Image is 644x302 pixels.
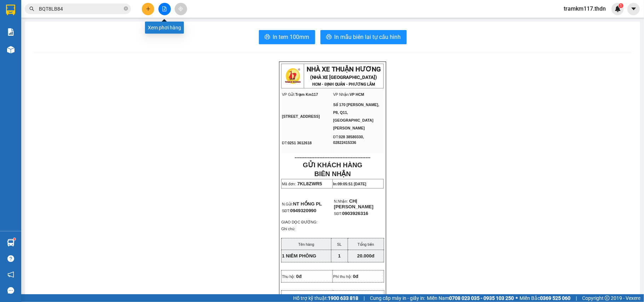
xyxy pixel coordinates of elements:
span: ⚪️ [516,297,518,300]
span: 1 [338,253,341,259]
span: tramkm117.thdn [558,4,611,13]
span: file-add [162,6,167,11]
strong: NHÀ XE THUẬN HƯƠNG [307,65,381,73]
span: VP Gửi: [282,92,295,97]
span: NT HỒNG PL [293,201,322,207]
span: printer [265,34,270,41]
span: plus [146,6,151,11]
button: aim [175,3,187,15]
span: notification [7,271,14,278]
span: Phí thu hộ: [333,274,352,279]
button: printerIn tem 100mm [259,30,315,44]
strong: 1900 633 818 [328,295,358,301]
div: VP HCM [60,6,117,14]
img: logo [284,67,302,85]
strong: 0708 023 035 - 0935 103 250 [449,295,514,301]
span: caret-down [631,6,637,12]
span: Mã đơn: [282,182,296,186]
span: Cung cấp máy in - giấy in: [370,294,425,302]
img: icon-new-feature [615,6,621,12]
span: In: [333,182,366,186]
span: 1 NIÊM PHÔNG [282,253,316,259]
span: ---------------------------------------------- [295,155,370,160]
span: Tổng tiền [358,242,374,246]
span: Thu hộ: [282,274,295,279]
span: In mẫu biên lai tự cấu hình [335,33,401,41]
span: aim [178,6,183,11]
span: N.Gửi: [282,202,322,206]
span: Đã TT : [5,46,25,54]
sup: 1 [13,238,16,240]
div: CHỊ [PERSON_NAME] [60,14,117,31]
span: 20.000đ [357,253,375,259]
div: 20.000 [5,46,57,54]
span: Trạm Km117 [295,92,318,97]
div: 0949320990 [6,31,56,41]
span: printer [326,34,332,41]
div: NT HỒNG PL [6,23,56,31]
span: close-circle [124,6,128,12]
span: VP Nhận: [333,92,350,97]
span: In tem 100mm [273,33,309,41]
div: 0903926316 [60,31,117,41]
strong: 0369 525 060 [540,295,570,301]
span: GIAO DỌC ĐƯỜNG: [281,220,318,224]
div: Trạm Km117 [6,6,56,23]
span: [STREET_ADDRESS] [282,114,320,118]
span: Số 170 [PERSON_NAME], P8, Q11, [GEOGRAPHIC_DATA][PERSON_NAME] [333,103,379,130]
span: SL [337,242,342,246]
span: message [7,287,14,294]
sup: 1 [619,3,623,8]
button: caret-down [627,3,640,15]
span: search [29,6,34,11]
span: SĐT: [334,211,342,216]
img: warehouse-icon [7,239,14,246]
span: Tên hàng [298,242,314,246]
span: | [364,294,365,302]
span: ĐT: [282,141,288,145]
span: SĐT: [282,209,316,213]
span: close-circle [124,6,128,11]
span: ĐT: [333,135,339,139]
button: plus [142,3,154,15]
span: 0949320990 [290,208,316,213]
span: question-circle [7,255,14,262]
input: Tìm tên, số ĐT hoặc mã đơn [39,5,122,13]
span: Miền Bắc [520,294,570,302]
span: VP HCM [350,92,364,97]
span: 028 38580330, 02822415336 [333,135,364,145]
span: Gửi: [6,7,17,14]
strong: HCM - ĐỊNH QUÁN - PHƯƠNG LÂM [313,82,375,87]
img: warehouse-icon [7,46,14,53]
span: CHỊ [PERSON_NAME] [334,198,373,209]
strong: BIÊN NHẬN [314,170,351,178]
span: Miền Nam [427,294,514,302]
span: 0đ [296,274,302,279]
span: 0251 3612618 [288,141,312,145]
strong: GỬI KHÁCH HÀNG [303,161,362,169]
span: 09:05:51 [DATE] [338,182,366,186]
span: Ghi chú: [281,227,295,231]
span: Nhận: [60,7,77,14]
span: 1 [620,3,622,8]
span: 0đ [353,274,359,279]
button: file-add [158,3,171,15]
span: | [576,294,577,302]
strong: (NHÀ XE [GEOGRAPHIC_DATA]) [311,75,377,80]
img: solution-icon [7,28,14,36]
img: logo-vxr [6,5,15,15]
span: 0903926316 [342,211,368,216]
button: printerIn mẫu biên lai tự cấu hình [320,30,407,44]
span: copyright [605,296,610,301]
span: N.Nhận: [334,199,348,203]
div: Xem phơi hàng [145,22,184,34]
span: 7KL8ZWR5 [297,181,322,186]
span: Hỗ trợ kỹ thuật: [293,294,358,302]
